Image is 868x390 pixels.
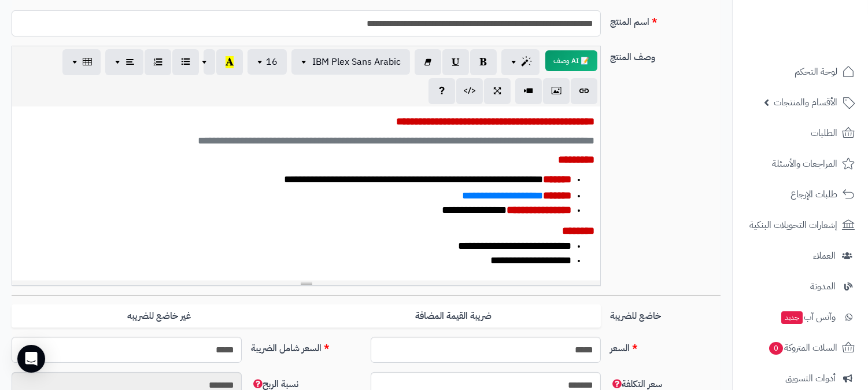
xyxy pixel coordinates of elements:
a: السلات المتروكة0 [740,334,861,362]
span: طلبات الإرجاع [791,186,837,203]
button: 16 [248,49,287,75]
span: إشعارات التحويلات البنكية [749,217,837,233]
span: 16 [266,55,278,69]
div: Open Intercom Messenger [17,345,45,373]
button: IBM Plex Sans Arabic [291,49,410,75]
a: المراجعات والأسئلة [740,150,861,178]
label: خاضع للضريبة [605,304,725,323]
a: الطلبات [740,119,861,147]
span: الطلبات [811,125,837,141]
label: السعر [605,337,725,355]
span: أدوات التسويق [785,370,836,387]
a: المدونة [740,273,861,300]
button: 📝 AI وصف [545,50,597,71]
label: ضريبة القيمة المضافة [306,304,601,328]
span: لوحة التحكم [795,64,837,80]
span: IBM Plex Sans Arabic [312,55,401,69]
a: إشعارات التحويلات البنكية [740,211,861,239]
span: العملاء [813,248,836,264]
span: جديد [781,311,803,324]
span: وآتس آب [780,309,836,325]
label: وصف المنتج [605,46,725,64]
a: العملاء [740,242,861,270]
img: logo-2.png [789,24,857,49]
span: السلات المتروكة [768,340,837,356]
a: لوحة التحكم [740,58,861,86]
label: اسم المنتج [605,10,725,29]
label: السعر شامل الضريبة [246,337,366,355]
span: المدونة [810,278,836,295]
label: غير خاضع للضريبه [12,304,306,328]
a: طلبات الإرجاع [740,181,861,208]
a: وآتس آبجديد [740,303,861,331]
span: الأقسام والمنتجات [774,94,837,111]
span: 0 [769,342,784,355]
span: المراجعات والأسئلة [772,156,837,172]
